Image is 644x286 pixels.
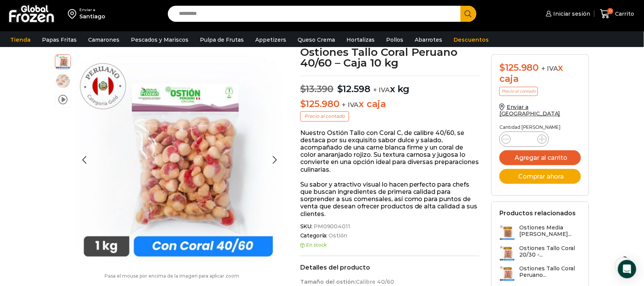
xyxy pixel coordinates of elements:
[300,83,333,94] bdi: 13.390
[519,245,581,258] h3: Ostiones Tallo Coral 20/30 -...
[6,32,34,47] a: Tienda
[55,73,71,89] span: ostion tallo coral
[79,7,105,13] div: Enviar a
[460,6,477,22] button: Search button
[300,242,480,248] p: En stock
[541,65,558,72] span: + IVA
[300,99,480,110] p: x caja
[519,224,581,237] h3: Ostiones Media [PERSON_NAME]...
[75,150,94,169] div: Previous slide
[613,10,634,18] span: Carrito
[300,223,480,230] span: SKU:
[342,101,359,109] span: + IVA
[499,245,581,262] a: Ostiones Tallo Coral 20/30 -...
[300,98,340,109] bdi: 125.980
[499,62,581,84] div: x caja
[55,54,71,69] span: con coral 40:60
[68,7,79,20] img: address-field-icon.svg
[499,104,560,117] a: Enviar a [GEOGRAPHIC_DATA]
[265,150,284,169] div: Next slide
[450,32,493,47] a: Descuentos
[343,32,378,47] a: Hortalizas
[499,210,576,217] h2: Productos relacionados
[552,10,591,18] span: Iniciar sesión
[544,6,591,21] a: Iniciar sesión
[300,232,480,239] span: Categoría:
[499,125,581,130] p: Cantidad [PERSON_NAME]
[84,32,123,47] a: Camarones
[196,32,248,47] a: Pulpa de Frutas
[373,86,390,94] span: + IVA
[294,32,339,47] a: Queso Crema
[517,134,531,145] input: Product quantity
[300,129,480,173] p: Nuestro Ostión Tallo con Coral C, de calibre 40/60, se destaca por su exquisito sabor dulce y sal...
[55,273,289,279] p: Pasa el mouse por encima de la imagen para aplicar zoom
[499,62,505,73] span: $
[607,8,613,14] span: 0
[618,260,636,278] div: Open Intercom Messenger
[127,32,192,47] a: Pescados y Mariscos
[300,278,356,285] strong: Tamaño del ostión:
[411,32,446,47] a: Abarrotes
[499,224,581,241] a: Ostiones Media [PERSON_NAME]...
[75,54,284,264] div: 1 / 3
[337,83,343,94] span: $
[499,265,581,282] a: Ostiones Tallo Coral Peruano...
[300,83,306,94] span: $
[300,76,480,95] p: x kg
[300,98,306,109] span: $
[499,87,538,96] p: Precio al contado
[312,223,350,230] span: PM09004011
[300,264,480,271] h2: Detalles del producto
[337,83,370,94] bdi: 12.598
[499,169,581,184] button: Comprar ahora
[598,5,636,23] a: 0 Carrito
[75,54,284,264] img: con coral 40:60
[499,62,539,73] bdi: 125.980
[499,150,581,165] button: Agregar al carrito
[519,265,581,278] h3: Ostiones Tallo Coral Peruano...
[382,32,407,47] a: Pollos
[300,47,480,68] h1: Ostiones Tallo Coral Peruano 40/60 – Caja 10 kg
[300,111,349,121] p: Precio al contado
[328,232,348,239] a: Ostión
[79,13,105,20] div: Santiago
[251,32,290,47] a: Appetizers
[38,32,80,47] a: Papas Fritas
[300,181,480,218] p: Su sabor y atractivo visual lo hacen perfecto para chefs que buscan ingredientes de primera calid...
